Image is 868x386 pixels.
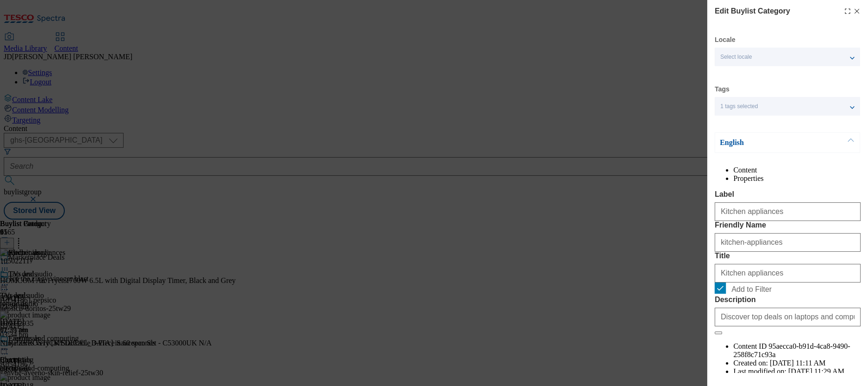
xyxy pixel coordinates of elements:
li: Properties [733,174,861,183]
p: English [720,138,818,147]
span: Add to Filter [731,285,772,294]
li: Created on: [733,359,861,367]
span: Select locale [720,54,752,61]
button: 1 tags selected [715,97,860,116]
input: Enter Friendly Name [715,233,861,252]
li: Content [733,166,861,174]
input: Enter Description [715,308,861,326]
label: Title [715,252,861,260]
input: Enter Label [715,202,861,221]
label: Description [715,296,861,304]
input: Enter Title [715,264,861,283]
label: Label [715,190,861,199]
label: Tags [715,87,730,92]
button: Select locale [715,48,860,66]
li: Last modified on: [733,367,861,376]
span: [DATE] 11:29 AM [788,367,844,375]
label: Friendly Name [715,221,861,229]
span: 95aecca0-b91d-4ca8-9490-258f8c71c93a [733,342,850,358]
h4: Edit Buylist Category [715,6,790,17]
li: Content ID [733,342,861,359]
label: Locale [715,37,735,42]
span: 1 tags selected [720,103,758,110]
span: [DATE] 11:11 AM [770,359,826,367]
